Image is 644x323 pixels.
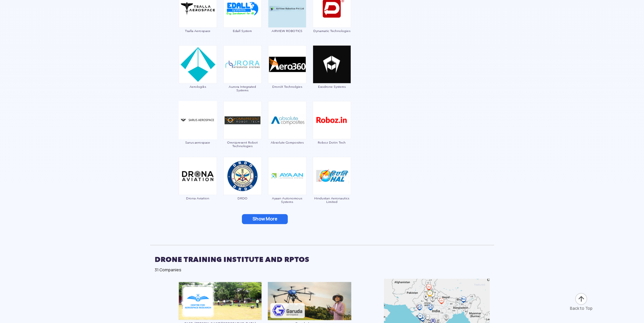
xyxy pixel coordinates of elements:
[268,101,306,139] img: ic_absolutecomposites.png
[570,305,593,311] div: Back to Top
[268,117,307,144] a: Absolute Composites
[312,141,351,144] span: Roboz Dotin Tech
[178,61,217,88] a: Aerologiks
[223,45,262,83] img: ic_aurora.png
[312,117,351,144] a: Roboz Dotin Tech
[312,196,351,203] span: Hindustan Aeronautics Limited
[268,61,307,88] a: DroniX Technolgies
[312,6,351,33] a: Dynamatic Technologies
[313,157,351,195] img: ic_hindustanaeronautics.png
[178,117,217,144] a: Sarus aerospace
[268,45,306,83] img: ic_aero360.png
[223,141,262,148] span: Omnipresent Robot Technologies
[178,29,217,33] span: Tsalla Aerospace
[179,45,217,83] img: ic_aerologiks.png
[223,85,262,92] span: Aurora Integrated Systems
[179,101,217,139] img: img_sarus.png
[268,141,307,144] span: Absolute Composites
[223,157,262,195] img: ic_drdo.png
[268,282,351,320] img: ic_garudarpto_eco.png
[312,29,351,33] span: Dynamatic Technologies
[312,173,351,203] a: Hindustan Aeronautics Limited
[223,196,262,200] span: DRDO
[223,6,262,33] a: Edall System
[178,196,217,200] span: Drona Aviation
[268,29,307,33] span: AIRVIEW ROBOTICS
[242,214,288,224] button: Show More
[178,6,217,33] a: Tsalla Aerospace
[223,117,262,148] a: Omnipresent Robot Technologies
[178,173,217,200] a: Drona Aviation
[268,196,307,203] span: Ayaan Autonomous Systems
[179,157,217,195] img: drona-maps.png
[268,85,307,88] span: DroniX Technolgies
[223,29,262,33] span: Edall System
[178,85,217,88] span: Aerologiks
[312,61,351,88] a: Exodrone Systems
[178,141,217,144] span: Sarus aerospace
[312,85,351,88] span: Exodrone Systems
[313,45,351,83] img: img_exodrone.png
[178,282,262,320] img: ic_annauniversity_block.png
[313,101,351,139] img: img_roboz.png
[575,292,588,305] img: ic_arrow-up.png
[223,61,262,92] a: Aurora Integrated Systems
[223,101,262,139] img: ic_omnipresent.png
[155,252,490,267] h2: DRONE TRAINING INSTITUTE AND RPTOS
[268,6,307,33] a: AIRVIEW ROBOTICS
[223,173,262,200] a: DRDO
[155,267,490,273] div: 31 Companies
[268,173,307,203] a: Ayaan Autonomous Systems
[268,157,306,195] img: img_ayaan.png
